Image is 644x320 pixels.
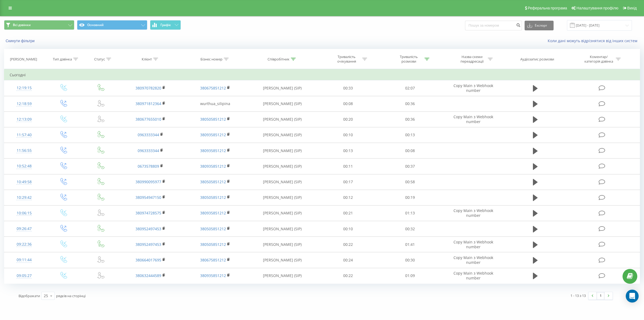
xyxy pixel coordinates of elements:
td: [PERSON_NAME] (SIP) [247,174,317,190]
a: 380505851212 [200,226,226,231]
span: Графік [160,23,171,27]
td: 00:20 [317,112,379,127]
div: [PERSON_NAME] [10,57,37,62]
td: 00:22 [317,237,379,252]
div: Клієнт [142,57,152,62]
a: 380935851212 [200,164,226,169]
a: 380952497453 [136,242,161,247]
button: Графік [150,20,181,30]
div: 1 - 13 з 13 [570,293,586,298]
a: 380664017695 [136,257,161,263]
td: 00:12 [317,190,379,205]
td: [PERSON_NAME] (SIP) [247,96,317,112]
div: 09:05:27 [10,271,39,281]
div: 10:06:15 [10,208,39,218]
td: Copy Main з Webhook number [441,252,506,268]
div: 10:49:58 [10,177,39,187]
td: [PERSON_NAME] (SIP) [247,252,317,268]
td: Copy Main з Webhook number [441,80,506,96]
div: 10:29:42 [10,192,39,203]
button: Експорт [525,21,554,30]
td: 00:13 [317,143,379,159]
a: Коли дані можуть відрізнятися вiд інших систем [548,38,640,43]
div: Бізнес номер [200,57,222,62]
div: Open Intercom Messenger [626,290,639,303]
td: 00:33 [317,80,379,96]
a: 380675851212 [200,85,226,91]
button: Всі дзвінки [4,20,74,30]
div: Статус [94,57,105,62]
a: 380935851212 [200,148,226,153]
span: рядків на сторінці [56,293,86,298]
a: 0673578809 [138,164,159,169]
td: 00:19 [379,190,441,205]
span: Відображати [19,293,40,298]
td: [PERSON_NAME] (SIP) [247,143,317,159]
td: [PERSON_NAME] (SIP) [247,127,317,143]
td: 01:09 [379,268,441,283]
td: [PERSON_NAME] (SIP) [247,205,317,221]
td: 00:11 [317,159,379,174]
td: 00:10 [317,221,379,237]
td: 00:30 [379,252,441,268]
div: Тривалість очікування [332,55,361,64]
button: Основний [77,20,147,30]
div: 09:11:44 [10,255,39,265]
td: [PERSON_NAME] (SIP) [247,237,317,252]
div: Аудіозапис розмови [520,57,554,62]
td: 00:17 [317,174,379,190]
div: Назва схеми переадресації [458,55,486,64]
td: [PERSON_NAME] (SIP) [247,268,317,283]
a: 380970782820 [136,85,161,91]
a: 380632444589 [136,273,161,278]
td: Copy Main з Webhook number [441,268,506,283]
td: 00:21 [317,205,379,221]
td: 00:36 [379,96,441,112]
td: 00:10 [317,127,379,143]
div: Тривалість розмови [394,55,423,64]
div: 12:13:09 [10,114,39,125]
div: 25 [44,293,48,299]
span: Налаштування профілю [576,6,618,10]
td: 00:22 [317,268,379,283]
a: 380675851212 [200,257,226,263]
div: 11:57:40 [10,130,39,140]
td: 02:07 [379,80,441,96]
td: 01:13 [379,205,441,221]
a: 380677655010 [136,117,161,122]
td: Copy Main з Webhook number [441,205,506,221]
span: Реферальна програма [528,6,567,10]
td: [PERSON_NAME] (SIP) [247,112,317,127]
a: 380974728575 [136,210,161,215]
a: 380505851212 [200,195,226,200]
div: 10:52:48 [10,161,39,171]
a: 380954947150 [136,195,161,200]
td: 00:36 [379,112,441,127]
div: Коментар/категорія дзвінка [583,55,614,64]
td: 00:13 [379,127,441,143]
div: Співробітник [268,57,290,62]
td: 00:08 [317,96,379,112]
td: 00:37 [379,159,441,174]
td: Copy Main з Webhook number [441,112,506,127]
td: 00:58 [379,174,441,190]
a: 0963333344 [138,132,159,137]
a: 380935851212 [200,273,226,278]
td: Copy Main з Webhook number [441,237,506,252]
button: Скинути фільтри [4,38,37,43]
a: 1 [597,292,605,300]
a: 380971812364 [136,101,161,106]
div: 09:26:47 [10,224,39,234]
a: 380935851212 [200,132,226,137]
a: 380990095977 [136,179,161,184]
td: 00:08 [379,143,441,159]
span: Вихід [627,6,637,10]
a: 380505851212 [200,179,226,184]
div: 11:56:55 [10,145,39,156]
td: [PERSON_NAME] (SIP) [247,190,317,205]
td: wurthua_silipina [183,96,248,112]
span: Всі дзвінки [13,23,31,27]
td: 01:41 [379,237,441,252]
a: 380935851212 [200,210,226,215]
div: 12:19:15 [10,83,39,93]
